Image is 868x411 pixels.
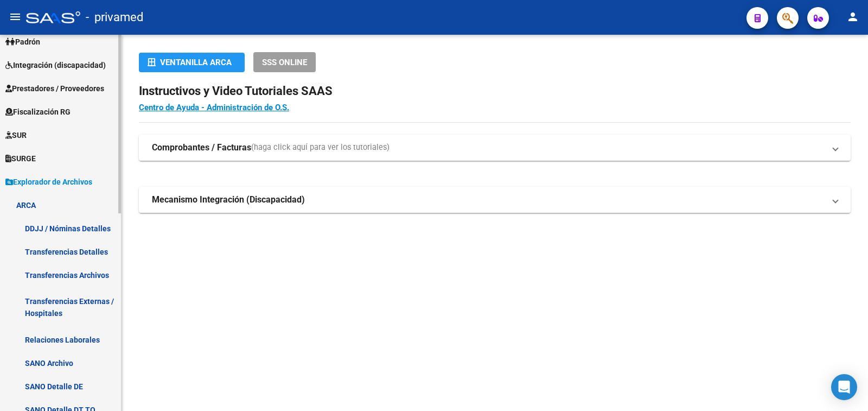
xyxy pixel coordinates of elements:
button: SSS ONLINE [253,52,316,72]
span: (haga click aquí para ver los tutoriales) [251,142,390,154]
strong: Comprobantes / Facturas [152,142,251,154]
mat-icon: menu [9,10,22,23]
div: Open Intercom Messenger [831,374,857,400]
mat-expansion-panel-header: Comprobantes / Facturas(haga click aquí para ver los tutoriales) [139,135,851,161]
a: Centro de Ayuda - Administración de O.S. [139,103,289,112]
span: - privamed [86,5,143,29]
mat-icon: person [846,10,859,23]
span: SUR [5,129,27,141]
span: Fiscalización RG [5,106,71,118]
button: Ventanilla ARCA [139,53,245,72]
span: Prestadores / Proveedores [5,83,104,94]
strong: Mecanismo Integración (Discapacidad) [152,194,305,206]
div: Ventanilla ARCA [148,53,236,72]
span: Padrón [5,36,40,48]
span: SURGE [5,153,36,165]
h2: Instructivos y Video Tutoriales SAAS [139,81,851,102]
span: Integración (discapacidad) [5,59,106,71]
mat-expansion-panel-header: Mecanismo Integración (Discapacidad) [139,187,851,213]
span: SSS ONLINE [262,58,307,67]
span: Explorador de Archivos [5,176,92,188]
